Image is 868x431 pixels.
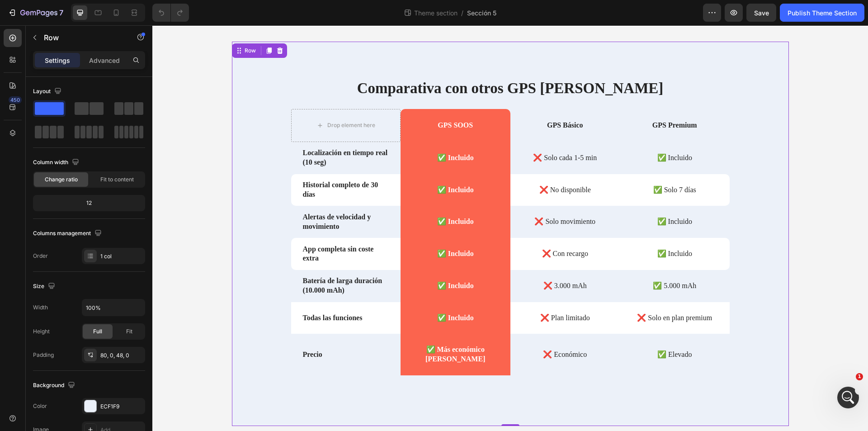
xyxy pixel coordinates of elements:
[151,325,237,334] p: Precio
[468,95,576,105] p: GPS Premium
[9,96,22,104] div: 450
[359,288,467,298] p: ❌ Plan limitado
[152,25,868,431] iframe: Design area
[4,4,67,22] button: 7
[175,96,223,104] div: Drop element here
[33,402,47,410] div: Color
[45,175,78,184] span: Change ratio
[151,155,237,174] p: Historial completo de 30 días
[82,299,145,316] input: Auto
[856,373,863,380] span: 1
[249,160,357,170] p: ✅ Incluido
[468,256,576,265] p: ✅ 5.000 mAh
[359,95,467,105] p: GPS Básico
[33,379,77,392] div: Background
[151,219,237,238] p: App completa sin coste extra
[151,187,237,206] p: Alertas de velocidad y movimiento
[468,325,576,334] p: ✅ Elevado
[468,192,576,201] p: ✅ Incluido
[249,320,357,339] p: ✅ Más económico [PERSON_NAME]
[33,327,50,336] div: Height
[461,8,463,18] span: /
[359,224,467,233] p: ❌ Con recargo
[837,387,859,408] iframe: Intercom live chat
[468,288,576,298] p: ❌ Solo en plan premium
[152,4,189,22] div: Undo/Redo
[100,252,143,260] div: 1 col
[33,351,54,359] div: Padding
[780,4,864,22] button: Publish Theme Section
[359,160,467,170] p: ❌ No disponible
[45,56,70,65] p: Settings
[90,21,105,29] div: Row
[359,256,467,265] p: ❌ 3.000 mAh
[359,128,467,137] p: ❌ Solo cada 1-5 min
[33,156,81,169] div: Column width
[151,123,237,142] p: Localización en tiempo real (10 seg)
[359,325,467,334] p: ❌ Económico
[59,7,63,18] p: 7
[151,251,237,270] p: Batería de larga duración (10.000 mAh)
[151,288,237,298] p: Todas las funciones
[359,192,467,201] p: ❌ Solo movimiento
[33,280,57,293] div: Size
[33,227,104,240] div: Columns management
[746,4,776,22] button: Save
[93,327,102,336] span: Full
[33,303,48,312] div: Width
[467,8,496,18] span: Sección 5
[249,224,357,233] p: ✅ Incluido
[249,288,357,298] p: ✅ Incluido
[35,197,143,209] div: 12
[468,224,576,233] p: ✅ Incluido
[44,32,121,43] p: Row
[33,252,48,260] div: Order
[788,8,857,18] div: Publish Theme Section
[754,9,769,17] span: Save
[249,192,357,201] p: ✅ Incluido
[100,351,143,360] div: 80, 0, 48, 0
[249,256,357,265] p: ✅ Incluido
[249,95,357,105] p: GPS SOOS
[100,403,143,411] div: ECF1F9
[249,128,357,137] p: ✅ Incluido
[468,128,576,137] p: ✅ Incluido
[412,8,459,18] span: Theme section
[468,160,576,170] p: ✅ Solo 7 días
[100,175,134,184] span: Fit to content
[89,56,120,65] p: Advanced
[33,85,63,98] div: Layout
[126,327,132,336] span: Fit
